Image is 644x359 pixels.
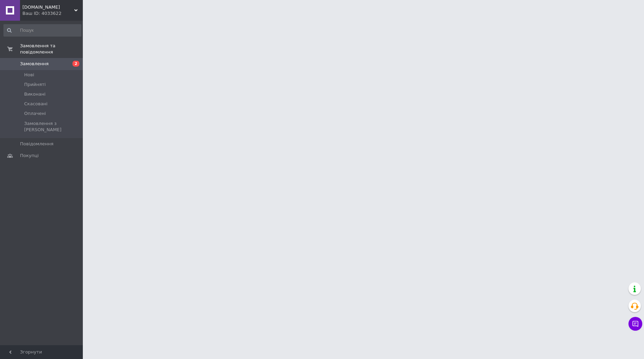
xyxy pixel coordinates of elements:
[24,91,46,97] span: Виконані
[20,153,39,159] span: Покупці
[24,72,34,78] span: Нові
[24,101,48,107] span: Скасовані
[20,61,49,67] span: Замовлення
[22,4,74,10] span: KULIKOFF.opt.shop
[22,10,83,17] div: Ваш ID: 4033622
[628,317,642,331] button: Чат з покупцем
[20,141,53,147] span: Повідомлення
[24,120,81,133] span: Замовлення з [PERSON_NAME]
[20,43,83,55] span: Замовлення та повідомлення
[24,110,46,117] span: Оплачені
[72,61,79,67] span: 2
[24,81,46,88] span: Прийняті
[3,24,81,37] input: Пошук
